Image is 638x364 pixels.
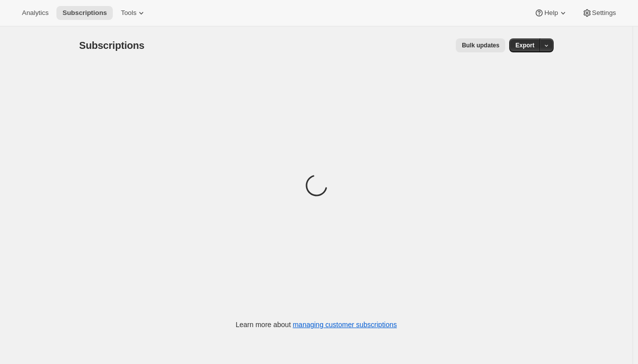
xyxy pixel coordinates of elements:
span: Export [515,41,534,49]
button: Subscriptions [56,6,113,20]
button: Bulk updates [456,38,505,52]
button: Tools [115,6,152,20]
button: Help [528,6,574,20]
p: Learn more about [236,320,397,330]
span: Help [544,9,558,17]
span: Analytics [22,9,48,17]
button: Analytics [16,6,54,20]
button: Settings [576,6,622,20]
span: Settings [592,9,616,17]
span: Tools [121,9,136,17]
span: Subscriptions [79,40,145,51]
a: managing customer subscriptions [293,321,397,329]
button: Export [509,38,540,52]
span: Subscriptions [62,9,107,17]
span: Bulk updates [462,41,499,49]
